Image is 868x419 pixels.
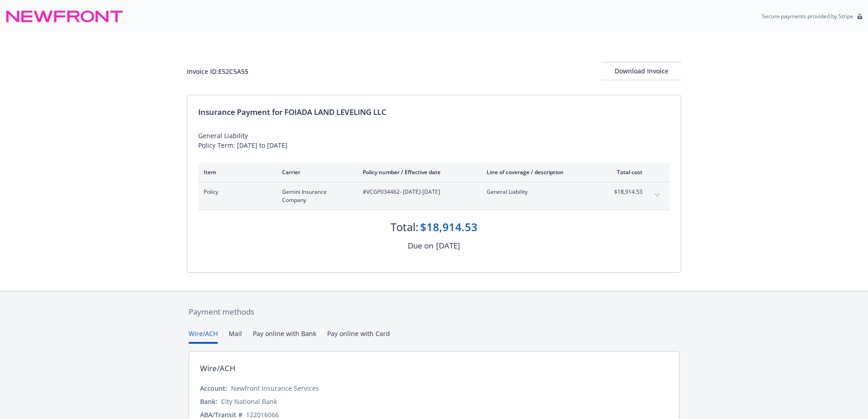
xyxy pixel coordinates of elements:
[487,188,594,196] span: General Liability
[189,306,679,318] div: Payment methods
[253,329,316,344] button: Pay online with Bank
[762,12,853,20] p: Secure payments provided by Stripe
[420,219,478,235] div: $18,914.53
[200,397,217,406] div: Bank:
[282,188,348,204] span: Gemini Insurance Company
[487,168,594,176] div: Line of coverage / description
[200,383,227,393] div: Account:
[363,168,472,176] div: Policy number / Effective date
[229,329,242,344] button: Mail
[231,383,319,393] div: Newfront Insurance Services
[436,240,460,252] div: [DATE]
[601,62,681,80] button: Download Invoice
[650,188,664,202] button: expand content
[608,168,642,176] div: Total cost
[204,168,267,176] div: Item
[408,240,433,252] div: Due on
[221,397,277,406] div: City National Bank
[363,188,472,196] span: #VCGP034462 - [DATE]-[DATE]
[390,219,418,235] div: Total:
[282,168,348,176] div: Carrier
[198,106,670,118] div: Insurance Payment for FOIADA LAND LEVELING LLC
[187,67,248,76] div: Invoice ID: E52C5A55
[189,329,218,344] button: Wire/ACH
[608,188,642,196] span: $18,914.53
[204,188,267,196] span: Policy
[198,131,670,150] div: General Liability Policy Term: [DATE] to [DATE]
[200,362,236,374] div: Wire/ACH
[327,329,390,344] button: Pay online with Card
[601,62,681,80] div: Download Invoice
[198,182,670,210] div: PolicyGemini Insurance Company#VCGP034462- [DATE]-[DATE]General Liability$18,914.53expand content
